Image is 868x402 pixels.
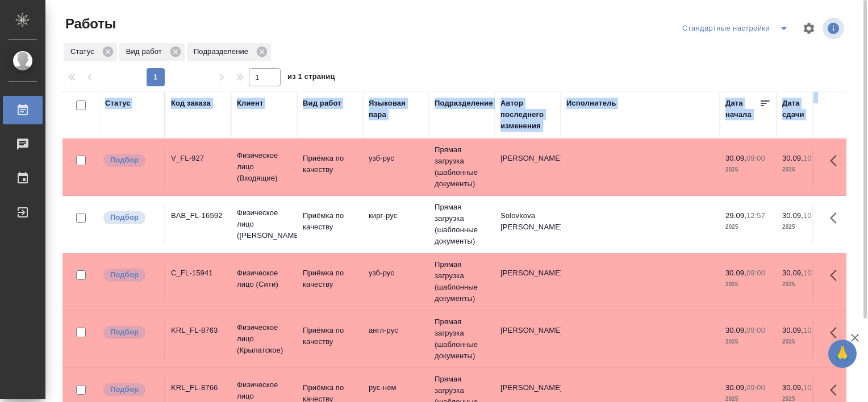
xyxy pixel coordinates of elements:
[803,326,822,334] p: 10:00
[495,204,561,244] td: Solovkova [PERSON_NAME]
[803,211,822,220] p: 10:00
[782,221,828,233] p: 2025
[363,319,429,359] td: англ-рус
[187,43,271,61] div: Подразделение
[725,279,771,290] p: 2025
[795,15,823,42] span: Настроить таблицу
[70,46,98,57] p: Статус
[782,98,816,120] div: Дата сдачи
[171,382,226,393] div: KRL_FL-8766
[725,211,746,220] p: 29.09,
[435,98,493,109] div: Подразделение
[782,326,803,334] p: 30.09,
[823,147,850,174] button: Здесь прячутся важные кнопки
[171,98,211,109] div: Код заказа
[495,262,561,301] td: [PERSON_NAME]
[823,262,850,289] button: Здесь прячутся важные кнопки
[126,46,166,57] p: Вид работ
[495,147,561,187] td: [PERSON_NAME]
[110,326,139,338] p: Подбор
[110,212,139,223] p: Подбор
[725,164,771,175] p: 2025
[746,326,765,334] p: 09:00
[725,221,771,233] p: 2025
[803,154,822,162] p: 10:00
[363,204,429,244] td: кирг-рус
[102,153,158,168] div: Можно подбирать исполнителей
[782,154,803,162] p: 30.09,
[237,267,291,290] p: Физическое лицо (Сити)
[803,383,822,392] p: 10:00
[782,383,803,392] p: 30.09,
[237,150,291,184] p: Физическое лицо (Входящие)
[110,269,139,280] p: Подбор
[119,43,185,61] div: Вид работ
[725,336,771,347] p: 2025
[803,269,822,277] p: 10:00
[194,46,252,57] p: Подразделение
[171,210,226,221] div: BAB_FL-16592
[102,210,158,225] div: Можно подбирать исполнителей
[746,211,765,220] p: 12:57
[303,153,357,175] p: Приёмка по качеству
[725,98,759,120] div: Дата начала
[102,382,158,397] div: Можно подбирать исполнителей
[102,325,158,340] div: Можно подбирать исполнителей
[725,383,746,392] p: 30.09,
[782,211,803,220] p: 30.09,
[833,342,852,366] span: 🙏
[110,384,139,395] p: Подбор
[303,325,357,347] p: Приёмка по качеству
[171,267,226,279] div: C_FL-15941
[725,326,746,334] p: 30.09,
[171,325,226,336] div: KRL_FL-8763
[782,336,828,347] p: 2025
[303,98,341,109] div: Вид работ
[363,147,429,187] td: узб-рус
[746,154,765,162] p: 09:00
[429,196,495,253] td: Прямая загрузка (шаблонные документы)
[429,311,495,367] td: Прямая загрузка (шаблонные документы)
[237,98,263,109] div: Клиент
[363,262,429,301] td: узб-рус
[105,98,131,109] div: Статус
[237,322,291,356] p: Физическое лицо (Крылатское)
[746,269,765,277] p: 09:00
[566,98,616,109] div: Исполнитель
[495,319,561,359] td: [PERSON_NAME]
[369,98,423,120] div: Языковая пара
[287,70,335,86] span: из 1 страниц
[500,98,555,132] div: Автор последнего изменения
[725,154,746,162] p: 30.09,
[62,15,116,33] span: Работы
[823,319,850,346] button: Здесь прячутся важные кнопки
[171,153,226,164] div: V_FL-927
[782,164,828,175] p: 2025
[237,207,291,241] p: Физическое лицо ([PERSON_NAME])
[823,204,850,232] button: Здесь прячутся важные кнопки
[725,269,746,277] p: 30.09,
[429,253,495,310] td: Прямая загрузка (шаблонные документы)
[782,269,803,277] p: 30.09,
[828,340,857,368] button: 🙏
[679,19,795,37] div: split button
[303,210,357,233] p: Приёмка по качеству
[823,18,846,39] span: Посмотреть информацию
[782,279,828,290] p: 2025
[64,43,117,61] div: Статус
[102,267,158,283] div: Можно подбирать исполнителей
[429,139,495,195] td: Прямая загрузка (шаблонные документы)
[110,154,139,166] p: Подбор
[746,383,765,392] p: 09:00
[303,267,357,290] p: Приёмка по качеству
